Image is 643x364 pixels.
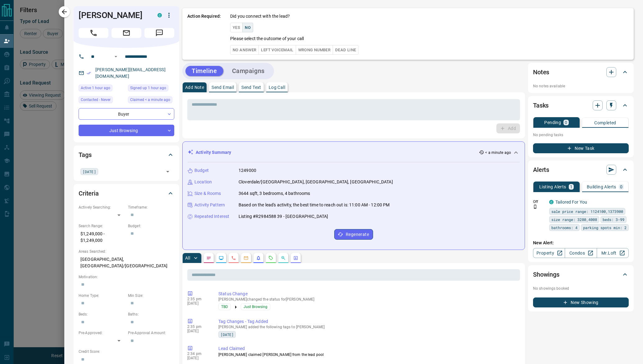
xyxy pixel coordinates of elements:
[230,23,243,32] button: Yes
[112,28,141,38] span: Email
[79,349,174,354] p: Credit Score:
[533,165,549,175] h2: Alerts
[130,97,170,103] span: Claimed < a minute ago
[79,188,99,198] h2: Criteria
[128,311,174,317] p: Baths:
[230,35,304,42] p: Please select the outcome of your call
[79,205,125,210] p: Actively Searching:
[79,147,174,162] div: Tags
[79,223,125,229] p: Search Range:
[144,28,174,38] span: Message
[221,331,234,338] span: [DATE]
[194,179,212,185] p: Location
[539,185,566,189] p: Listing Alerts
[230,45,259,55] button: No Answer
[187,13,221,55] p: Action Required:
[296,45,333,55] button: Wrong Number
[587,185,616,189] p: Building Alerts
[281,256,286,260] svg: Opportunities
[239,202,390,208] p: Based on the lead's activity, the best time to reach out is: 11:00 AM - 12:00 PM
[128,96,174,105] div: Thu Aug 14 2025
[87,71,91,75] svg: Email Verified
[533,205,537,209] svg: Push Notification Only
[221,304,228,310] span: TBD
[163,167,172,176] button: Open
[226,66,271,76] button: Campaigns
[231,256,236,260] svg: Calls
[187,325,209,329] p: 2:35 pm
[218,345,518,352] p: Lead Claimed
[79,274,174,280] p: Motivation:
[533,130,629,140] p: No pending tasks
[533,270,559,279] h2: Showings
[128,223,174,229] p: Budget:
[79,249,174,254] p: Areas Searched:
[79,85,125,93] div: Thu Aug 14 2025
[551,216,597,223] span: size range: 3280,4008
[533,98,629,113] div: Tasks
[187,356,209,360] p: [DATE]
[230,13,290,20] p: Did you connect with the lead?
[333,45,358,55] button: Dead Line
[83,168,96,175] span: [DATE]
[185,66,223,76] button: Timeline
[269,85,285,90] p: Log Call
[187,301,209,306] p: [DATE]
[485,150,511,155] p: < a minute ago
[533,143,629,153] button: New Task
[218,325,518,329] p: [PERSON_NAME] added the following tags to [PERSON_NAME]
[185,256,190,260] p: All
[79,330,125,336] p: Pre-Approved:
[533,286,629,291] p: No showings booked
[256,256,261,260] svg: Listing Alerts
[533,67,549,77] h2: Notes
[218,352,518,357] p: [PERSON_NAME] claimed [PERSON_NAME] from the lead pool
[128,205,174,210] p: Timeframe:
[194,190,221,197] p: Size & Rooms
[533,267,629,282] div: Showings
[533,297,629,307] button: New Showing
[583,224,627,231] span: parking spots min: 2
[293,256,298,260] svg: Agent Actions
[128,293,174,298] p: Min Size:
[533,83,629,89] p: No notes available
[239,167,256,174] p: 1249000
[570,185,572,189] p: 1
[81,85,110,91] span: Active 1 hour ago
[244,304,267,310] span: Just Browsing
[194,213,229,220] p: Repeated Interest
[533,199,545,205] p: Off
[594,121,616,125] p: Completed
[549,200,554,204] div: condos.ca
[218,318,518,325] p: Tag Changes - Tag Added
[79,311,125,317] p: Beds:
[128,85,174,93] div: Thu Aug 14 2025
[533,162,629,177] div: Alerts
[196,149,231,156] p: Activity Summary
[112,53,120,60] button: Open
[79,293,125,298] p: Home Type:
[128,330,174,336] p: Pre-Approval Amount:
[79,125,174,136] div: Just Browsing
[188,147,520,158] div: Activity Summary< a minute ago
[551,208,623,214] span: sale price range: 1124100,1373900
[187,329,209,333] p: [DATE]
[268,256,273,260] svg: Requests
[239,179,393,185] p: Cloverdale/[GEOGRAPHIC_DATA], [GEOGRAPHIC_DATA], [GEOGRAPHIC_DATA]
[194,202,225,208] p: Activity Pattern
[79,10,148,20] h1: [PERSON_NAME]
[533,248,565,258] a: Property
[555,200,587,205] a: Tailored For You
[218,291,518,297] p: Status Change
[157,13,162,17] div: condos.ca
[79,28,108,38] span: Call
[533,240,629,246] p: New Alert:
[95,67,166,79] a: [PERSON_NAME][EMAIL_ADDRESS][DOMAIN_NAME]
[565,120,567,125] p: 0
[79,229,125,246] p: $1,249,000 - $1,249,000
[239,190,310,197] p: 3644 sqft, 3 bedrooms, 4 bathrooms
[219,256,224,260] svg: Lead Browsing Activity
[544,120,561,125] p: Pending
[79,186,174,201] div: Criteria
[187,297,209,301] p: 2:35 pm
